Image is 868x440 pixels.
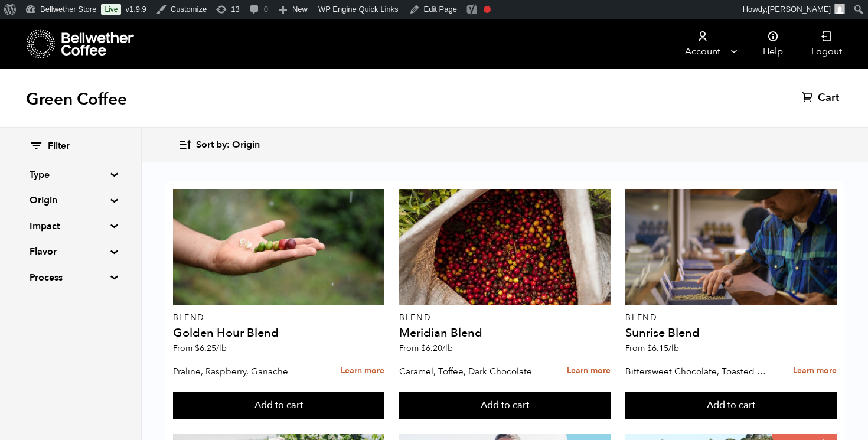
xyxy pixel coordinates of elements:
[647,343,679,354] bdi: 6.15
[26,89,127,110] h1: Green Coffee
[399,314,611,322] p: Blend
[195,343,227,354] bdi: 6.25
[797,19,856,69] a: Logout
[625,392,837,419] button: Add to cart
[625,314,837,322] p: Blend
[195,343,200,354] span: $
[484,6,491,13] div: Focus keyphrase not set
[341,358,384,384] a: Learn more
[30,270,111,285] summary: Process
[48,140,70,153] span: Filter
[173,327,384,339] h4: Golden Hour Blend
[768,5,831,14] span: [PERSON_NAME]
[178,131,260,159] button: Sort by: Origin
[30,193,111,207] summary: Origin
[196,139,260,152] span: Sort by: Origin
[101,4,121,15] a: Live
[30,245,111,259] summary: Flavor
[625,363,769,380] p: Bittersweet Chocolate, Toasted Marshmallow, Candied Orange, Praline
[421,343,426,354] span: $
[647,343,652,354] span: $
[666,19,739,69] a: Account
[793,358,837,384] a: Learn more
[173,363,317,380] p: Praline, Raspberry, Ganache
[625,343,679,354] span: From
[567,358,611,384] a: Learn more
[668,343,679,354] span: /lb
[399,392,611,419] button: Add to cart
[216,343,227,354] span: /lb
[749,19,797,69] a: Help
[30,219,111,233] summary: Impact
[399,363,543,380] p: Caramel, Toffee, Dark Chocolate
[173,392,384,419] button: Add to cart
[802,91,842,105] a: Cart
[625,327,837,339] h4: Sunrise Blend
[818,91,839,105] span: Cart
[173,314,384,322] p: Blend
[421,343,453,354] bdi: 6.20
[30,168,111,182] summary: Type
[173,343,227,354] span: From
[442,343,453,354] span: /lb
[399,343,453,354] span: From
[399,327,611,339] h4: Meridian Blend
